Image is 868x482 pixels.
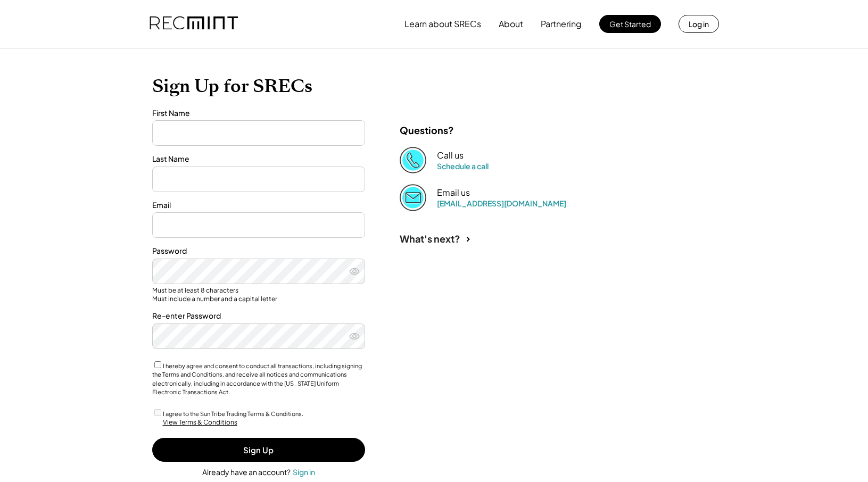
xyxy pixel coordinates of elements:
[437,198,566,208] a: [EMAIL_ADDRESS][DOMAIN_NAME]
[679,15,719,33] button: Log in
[202,467,291,478] div: Already have an account?
[163,410,303,417] label: I agree to the Sun Tribe Trading Terms & Conditions.
[152,246,365,256] div: Password
[152,108,365,119] div: First Name
[404,13,481,35] button: Learn about SRECs
[163,418,237,427] div: View Terms & Conditions
[437,150,464,161] div: Call us
[293,467,315,477] div: Sign in
[152,286,365,303] div: Must be at least 8 characters Must include a number and a capital letter
[152,311,365,321] div: Re-enter Password
[599,15,661,33] button: Get Started
[152,362,362,396] label: I hereby agree and consent to conduct all transactions, including signing the Terms and Condition...
[400,147,426,173] img: Phone%20copy%403x.png
[499,13,523,35] button: About
[400,184,426,211] img: Email%202%403x.png
[541,13,582,35] button: Partnering
[400,232,460,245] div: What's next?
[150,6,238,42] img: recmint-logotype%403x.png
[437,161,489,171] a: Schedule a call
[400,124,454,136] div: Questions?
[152,154,365,164] div: Last Name
[152,75,716,97] h1: Sign Up for SRECs
[152,200,365,211] div: Email
[437,187,470,198] div: Email us
[152,438,365,462] button: Sign Up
